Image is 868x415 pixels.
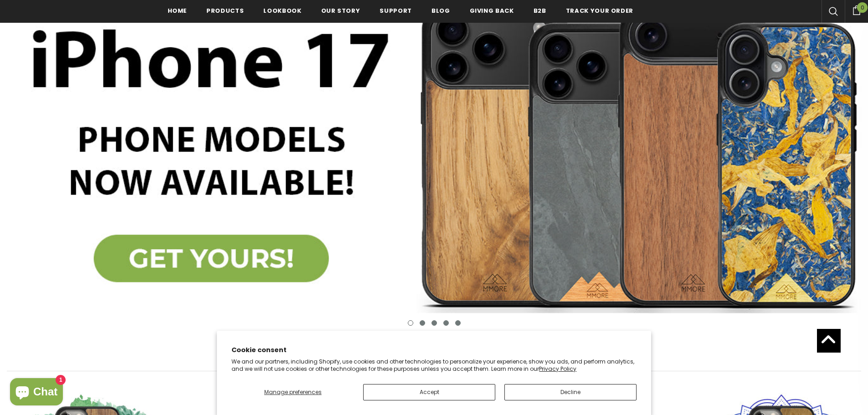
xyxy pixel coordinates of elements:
button: 5 [455,320,461,326]
span: Giving back [470,6,514,15]
span: Lookbook [263,6,301,15]
span: Products [206,6,244,15]
p: We and our partners, including Shopify, use cookies and other technologies to personalize your ex... [231,358,637,372]
a: Privacy Policy [539,365,576,373]
span: Home [168,6,187,15]
button: Accept [363,384,495,400]
inbox-online-store-chat: Shopify online store chat [7,378,66,408]
span: Our Story [321,6,360,15]
span: support [380,6,412,15]
button: 4 [443,320,449,326]
span: 0 [857,2,868,13]
button: 3 [431,320,437,326]
span: Track your order [566,6,633,15]
h2: Cookie consent [231,345,637,355]
a: 0 [845,4,868,15]
span: Blog [431,6,450,15]
button: 1 [408,320,413,326]
button: Decline [504,384,637,400]
span: B2B [534,6,546,15]
button: 2 [420,320,425,326]
span: Manage preferences [264,388,322,396]
button: Manage preferences [231,384,354,400]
